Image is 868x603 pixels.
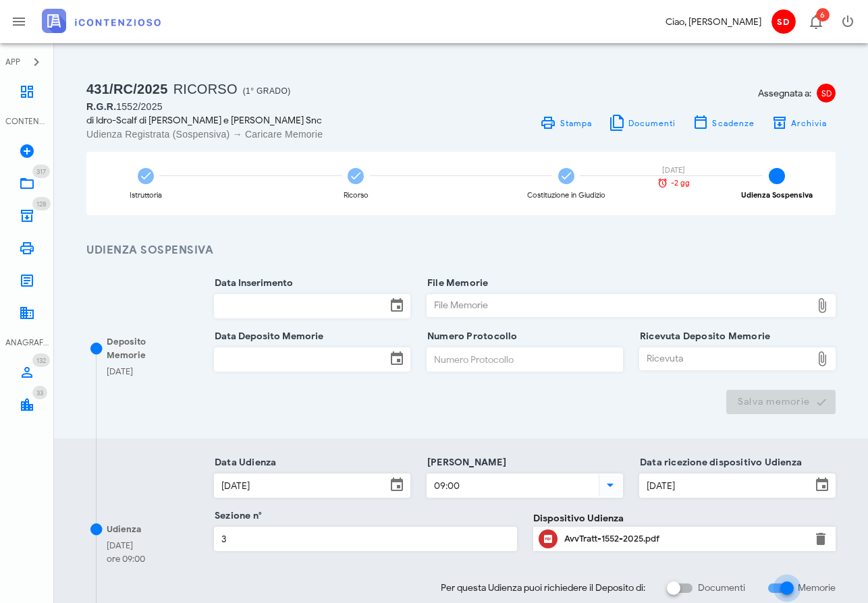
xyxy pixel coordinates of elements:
[698,581,745,595] label: Documenti
[559,118,592,128] span: Stampa
[32,197,51,210] span: Distintivo
[767,5,799,38] button: SD
[564,528,805,550] div: Clicca per aprire un'anteprima del file o scaricarlo
[173,82,238,96] span: Ricorso
[36,167,46,176] span: 317
[32,165,50,178] span: Distintivo
[243,86,291,96] span: (1° Grado)
[684,113,763,132] button: Scadenze
[211,509,262,523] label: Sezione n°
[600,113,684,132] button: Documenti
[423,277,489,290] label: File Memorie
[532,113,600,132] a: Stampa
[5,115,49,127] div: CONTENZIOSO
[86,100,453,113] div: 1552/2025
[215,527,516,550] input: Sezione n°
[36,200,47,208] span: 128
[86,82,168,96] span: 431/RC/2025
[650,167,697,174] div: [DATE]
[32,386,47,399] span: Distintivo
[344,192,369,199] div: Ricorso
[107,335,178,362] div: Deposito Memorie
[816,8,830,22] span: Distintivo
[107,365,133,378] div: [DATE]
[636,330,770,343] label: Ricevuta Deposito Memorie
[86,101,116,112] span: R.G.R.
[640,348,811,370] div: Ricevuta
[539,529,558,548] button: Clicca per aprire un'anteprima del file o scaricarlo
[86,127,453,141] div: Udienza Registrata (Sospensiva) → Caricare Memorie
[32,353,50,367] span: Distintivo
[758,86,811,100] span: Assegnata a:
[211,456,277,469] label: Data Udienza
[107,523,141,536] div: Udienza
[564,534,805,544] div: AvvTratt-1552-2025.pdf
[790,118,828,128] span: Archivia
[5,337,49,349] div: ANAGRAFICA
[666,15,761,29] div: Ciao, [PERSON_NAME]
[671,179,690,187] span: -2 gg
[130,192,162,199] div: Istruttoria
[769,168,785,184] span: 4
[628,118,676,128] span: Documenti
[427,474,596,497] input: Ora Udienza
[813,531,829,547] button: Elimina
[636,456,802,469] label: Data ricezione dispositivo Udienza
[741,192,813,199] div: Udienza Sospensiva
[711,118,755,128] span: Scadenze
[441,581,645,595] span: Per questa Udienza puoi richiedere il Deposito di:
[427,348,622,371] input: Numero Protocollo
[36,389,43,397] span: 33
[527,192,605,199] div: Costituzione in Giudizio
[86,242,836,259] h3: Udienza Sospensiva
[107,539,145,552] div: [DATE]
[36,356,46,365] span: 132
[427,295,811,316] div: File Memorie
[799,5,832,38] button: Distintivo
[86,113,453,127] div: di Idro-Scalf di [PERSON_NAME] e [PERSON_NAME] Snc
[533,511,624,525] label: Dispositivo Udienza
[423,330,518,343] label: Numero Protocollo
[817,84,836,103] span: SD
[107,552,145,566] div: ore 09:00
[423,456,506,469] label: [PERSON_NAME]
[798,581,836,595] label: Memorie
[763,113,836,132] button: Archivia
[771,9,796,34] span: SD
[42,9,161,33] img: logo-text-2x.png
